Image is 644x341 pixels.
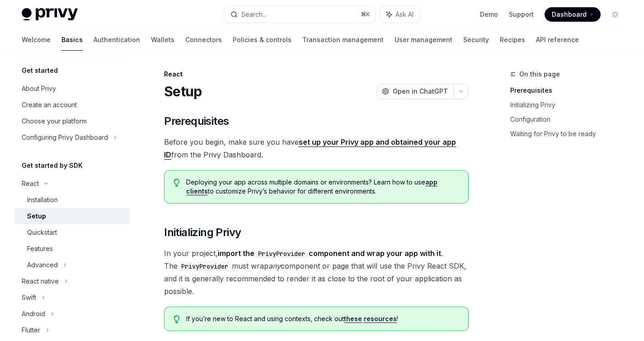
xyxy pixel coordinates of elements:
[61,29,83,51] a: Basics
[14,113,130,129] a: Choose your platform
[174,315,180,323] svg: Tip
[608,7,622,22] button: Toggle dark mode
[174,179,180,187] svg: Tip
[519,69,560,80] span: On this page
[22,65,58,76] h5: Get started
[224,6,375,23] button: Search...⌘K
[164,136,469,161] span: Before you begin, make sure you have from the Privy Dashboard.
[510,127,630,141] a: Waiting for Privy to be ready
[545,7,601,22] a: Dashboard
[27,243,53,254] div: Features
[186,314,460,323] span: If you’re new to React and using contexts, check out !
[393,87,448,96] span: Open in ChatGPT
[463,29,489,51] a: Security
[509,10,534,19] a: Support
[27,211,46,222] div: Setup
[241,9,267,20] div: Search...
[254,249,309,259] code: PrivyProvider
[552,10,587,19] span: Dashboard
[22,8,78,21] img: light logo
[536,29,579,51] a: API reference
[22,308,45,319] div: Android
[14,224,130,241] a: Quickstart
[22,160,83,171] h5: Get started by SDK
[361,11,370,18] span: ⌘ K
[22,178,39,189] div: React
[164,70,469,79] div: React
[14,97,130,113] a: Create an account
[22,116,87,127] div: Choose your platform
[164,137,456,160] a: set up your Privy app and obtained your app ID
[14,81,130,97] a: About Privy
[22,292,36,303] div: Swift
[510,112,630,127] a: Configuration
[376,84,453,99] button: Open in ChatGPT
[164,83,202,99] h1: Setup
[22,29,51,51] a: Welcome
[395,10,414,19] span: Ask AI
[164,247,469,298] span: In your project, . The must wrap component or page that will use the Privy React SDK, and it is g...
[94,29,140,51] a: Authentication
[14,192,130,208] a: Installation
[510,83,630,98] a: Prerequisites
[151,29,174,51] a: Wallets
[27,194,58,205] div: Installation
[164,114,229,128] span: Prerequisites
[27,260,58,270] div: Advanced
[22,83,56,94] div: About Privy
[500,29,525,51] a: Recipes
[218,249,441,258] strong: import the component and wrap your app with it
[302,29,384,51] a: Transaction management
[14,241,130,257] a: Features
[22,325,40,336] div: Flutter
[395,29,452,51] a: User management
[178,261,232,271] code: PrivyProvider
[185,29,222,51] a: Connectors
[22,99,77,110] div: Create an account
[22,276,59,287] div: React native
[380,6,420,23] button: Ask AI
[480,10,498,19] a: Demo
[14,208,130,224] a: Setup
[510,98,630,112] a: Initializing Privy
[164,225,241,240] span: Initializing Privy
[233,29,291,51] a: Policies & controls
[27,227,57,238] div: Quickstart
[186,178,460,196] span: Deploying your app across multiple domains or environments? Learn how to use to customize Privy’s...
[364,315,397,323] a: resources
[22,132,108,143] div: Configuring Privy Dashboard
[344,315,362,323] a: these
[268,261,281,270] em: any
